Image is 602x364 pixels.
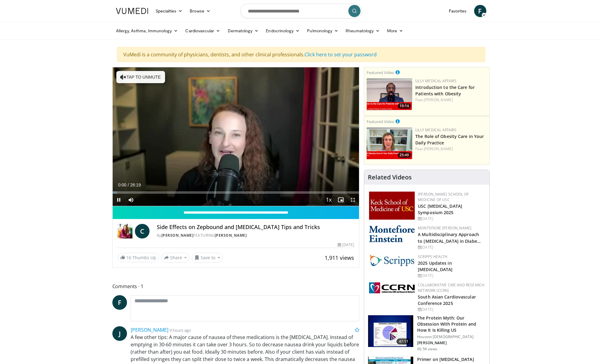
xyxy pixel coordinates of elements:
[113,191,359,194] div: Progress Bar
[215,233,247,238] a: [PERSON_NAME]
[415,127,456,133] a: Lilly Medical Affairs
[112,25,182,37] a: Allergy, Asthma, Immunology
[415,97,487,103] div: Feat.
[418,273,484,278] div: [DATE]
[417,356,486,362] h3: Primer on [MEDICAL_DATA]
[367,78,412,110] img: acc2e291-ced4-4dd5-b17b-d06994da28f3.png.150x105_q85_crop-smart_upscale.png
[369,254,415,267] img: c9f2b0b7-b02a-4276-a72a-b0cbb4230bc1.jpg.150x105_q85_autocrop_double_scale_upscale_version-0.2.jpg
[398,103,411,109] span: 19:14
[170,327,191,333] small: 9 hours ago
[157,233,354,238] div: By FEATURING
[157,224,354,231] h4: Side Effects on Zepbound and [MEDICAL_DATA] Tips and Tricks
[335,194,347,206] button: Enable picture-in-picture mode
[128,182,129,187] span: /
[224,25,262,37] a: Dermatology
[338,242,354,248] div: [DATE]
[396,338,411,345] span: 47:11
[116,71,165,83] button: Tap to unmute
[367,127,412,159] img: e1208b6b-349f-4914-9dd7-f97803bdbf1d.png.150x105_q85_crop-smart_upscale.png
[418,203,462,215] a: USC [MEDICAL_DATA] Symposium 2025
[186,5,214,17] a: Browse
[118,224,132,239] img: Dr. Carolynn Francavilla
[418,245,484,250] div: [DATE]
[418,216,484,221] div: [DATE]
[367,119,394,124] small: Featured Video
[368,315,486,352] a: 47:11 The Protein Myth: Our Obsession With Protein and How It Is Killing US Houston [DEMOGRAPHIC_...
[117,47,485,62] div: VuMedi is a community of physicians, dentists, and other clinical professionals.
[369,192,415,220] img: 7b941f1f-d101-407a-8bfa-07bd47db01ba.png.150x105_q85_autocrop_double_scale_upscale_version-0.2.jpg
[368,174,412,181] h4: Related Videos
[367,70,394,75] small: Featured Video
[152,5,186,17] a: Specialties
[415,133,484,146] a: The Role of Obesity Care in Your Daily Practice
[418,254,447,259] a: Scripps Health
[131,327,168,333] a: [PERSON_NAME]
[347,194,359,206] button: Fullscreen
[118,182,126,187] span: 0:00
[325,254,354,261] span: 1,911 views
[418,192,469,202] a: [PERSON_NAME] School of Medicine of USC
[116,8,148,14] img: VuMedi Logo
[415,84,475,97] a: Introduction to the Care for Patients with Obesity
[417,341,486,345] p: [PERSON_NAME]
[130,182,141,187] span: 26:19
[369,225,415,242] img: b0142b4c-93a1-4b58-8f91-5265c282693c.png.150x105_q85_autocrop_double_scale_upscale_version-0.2.png
[418,294,476,306] a: South Asian Cardiovascular Conference 2025
[367,78,412,110] a: 19:14
[113,194,125,206] button: Pause
[383,25,407,37] a: More
[112,326,127,341] a: J
[161,233,194,238] a: [PERSON_NAME]
[112,282,360,290] span: Comments 1
[303,25,342,37] a: Pulmonology
[125,194,137,206] button: Mute
[415,78,456,83] a: Lilly Medical Affairs
[367,127,412,159] a: 25:49
[424,97,453,102] a: [PERSON_NAME]
[445,5,470,17] a: Favorites
[418,260,452,272] a: 2025 Updates in [MEDICAL_DATA]
[161,253,190,263] button: Share
[342,25,383,37] a: Rheumatology
[418,282,484,293] a: Collaborative CME and Research Network (CCRN)
[418,231,481,244] a: A Multidisciplinary Approach to [MEDICAL_DATA] in Diabe…
[418,307,484,312] div: [DATE]
[181,25,224,37] a: Cardiovascular
[474,5,486,17] a: F
[417,347,437,352] p: 90.5K views
[118,253,159,262] a: 16 Thumbs Up
[418,225,471,231] a: Montefiore [PERSON_NAME]
[368,315,413,347] img: b7b8b05e-5021-418b-a89a-60a270e7cf82.150x105_q85_crop-smart_upscale.jpg
[398,152,411,158] span: 25:49
[424,146,453,151] a: [PERSON_NAME]
[415,146,487,152] div: Feat.
[369,282,415,293] img: a04ee3ba-8487-4636-b0fb-5e8d268f3737.png.150x105_q85_autocrop_double_scale_upscale_version-0.2.png
[417,315,486,333] h3: The Protein Myth: Our Obsession With Protein and How It Is Killing US
[126,255,131,260] span: 16
[305,51,377,58] a: Click here to set your password
[113,67,359,206] video-js: Video Player
[417,334,486,339] p: Houston [DEMOGRAPHIC_DATA]
[112,295,127,310] a: F
[135,224,150,239] a: C
[262,25,303,37] a: Endocrinology
[192,253,223,263] button: Save to
[240,4,362,18] input: Search topics, interventions
[322,194,335,206] button: Playback Rate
